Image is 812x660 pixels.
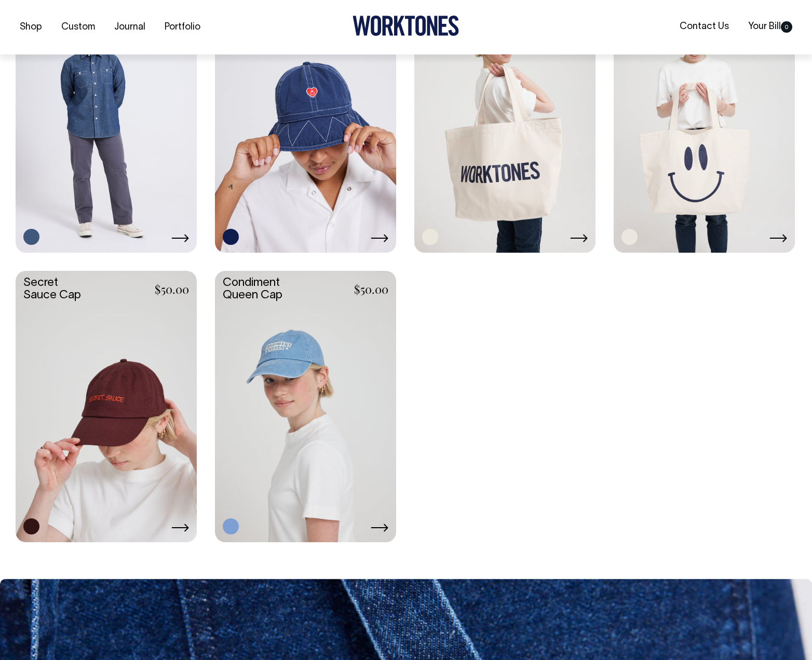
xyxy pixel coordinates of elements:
[16,19,46,36] a: Shop
[57,19,99,36] a: Custom
[110,19,150,36] a: Journal
[744,18,796,35] a: Your Bill0
[781,21,792,33] span: 0
[160,19,205,36] a: Portfolio
[675,18,733,35] a: Contact Us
